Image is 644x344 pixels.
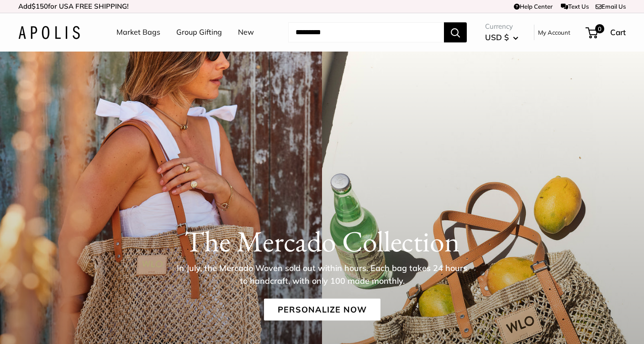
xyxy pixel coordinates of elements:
input: Search... [288,22,444,42]
button: USD $ [485,30,518,45]
span: $150 [32,2,48,10]
span: 0 [595,24,604,33]
a: Personalize Now [264,298,380,320]
button: Search [444,22,467,42]
a: My Account [538,27,570,38]
a: Market Bags [116,26,160,39]
a: New [238,26,254,39]
p: In July, the Mercado Woven sold out within hours. Each bag takes 24 hours to handcraft, with only... [174,261,470,287]
span: Cart [610,27,626,37]
a: 0 Cart [586,25,626,40]
a: Text Us [561,3,589,10]
h1: The Mercado Collection [18,224,626,258]
a: Email Us [596,3,626,10]
a: Group Gifting [176,26,222,39]
span: Currency [485,20,518,33]
span: USD $ [485,32,509,42]
img: Apolis [18,26,80,39]
a: Help Center [514,3,553,10]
